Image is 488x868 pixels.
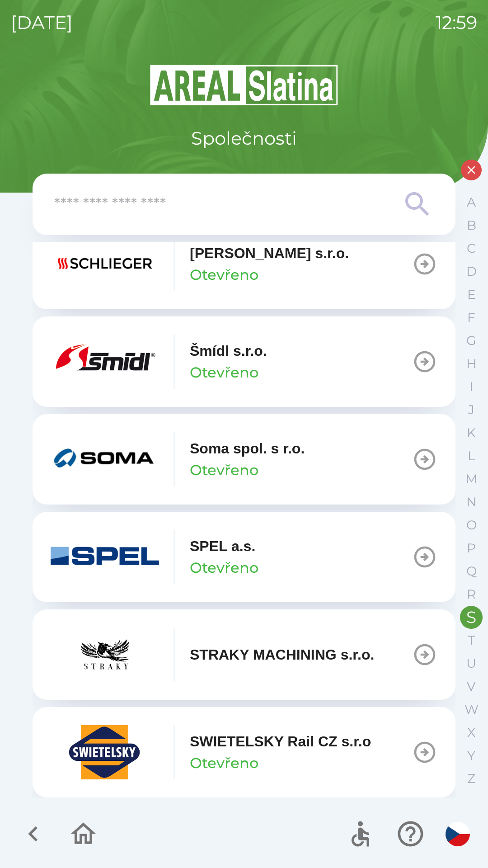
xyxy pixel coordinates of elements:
[467,241,476,256] p: C
[466,333,476,349] p: G
[190,731,371,752] p: SWIETELSKY Rail CZ s.r.o
[460,398,483,421] button: J
[466,656,476,671] p: U
[436,9,477,36] p: 12:59
[460,583,483,606] button: R
[51,627,159,682] img: 5f55ca89-6c83-4bf8-bfe1-e068f7f81710.jpg
[467,287,476,302] p: E
[190,438,305,459] p: Soma spol. s r.o.
[190,362,258,383] p: Otevřeno
[460,514,483,537] button: O
[460,329,483,352] button: G
[33,414,455,505] button: Soma spol. s r.o.Otevřeno
[468,402,474,418] p: J
[467,586,476,602] p: R
[460,652,483,675] button: U
[467,771,475,787] p: Z
[466,563,477,579] p: Q
[460,675,483,698] button: V
[460,491,483,514] button: N
[460,283,483,306] button: E
[460,629,483,652] button: T
[465,702,479,717] p: W
[51,335,159,389] img: 1206136b-fd4e-4cb9-8905-ce2014a86aa3.png
[468,448,475,464] p: L
[466,264,477,279] p: D
[460,467,483,491] button: M
[190,242,349,264] p: [PERSON_NAME] s.r.o.
[460,260,483,283] button: D
[460,237,483,260] button: C
[190,752,258,774] p: Otevřeno
[51,725,159,779] img: 86b44d91-9d93-4283-951c-4919bbdb9b42.png
[460,767,483,790] button: Z
[191,125,297,152] p: Společnosti
[467,425,476,441] p: K
[465,471,478,487] p: M
[33,63,455,107] img: Logo
[460,444,483,467] button: L
[467,194,476,210] p: A
[33,707,455,797] button: SWIETELSKY Rail CZ s.r.oOtevřeno
[467,310,475,325] p: F
[466,609,476,625] p: S
[190,264,258,286] p: Otevřeno
[33,609,455,700] button: STRAKY MACHINING s.r.o.
[460,421,483,444] button: K
[446,822,470,846] img: cs flag
[51,530,159,584] img: 327054fc-eb77-429a-a16b-08b27f5dd7bc.png
[466,356,477,372] p: H
[468,632,475,648] p: T
[466,494,477,510] p: N
[190,644,374,665] p: STRAKY MACHINING s.r.o.
[460,352,483,375] button: H
[190,535,255,557] p: SPEL a.s.
[467,540,476,556] p: P
[11,9,73,36] p: [DATE]
[190,557,258,579] p: Otevřeno
[460,698,483,721] button: W
[467,217,476,233] p: B
[460,191,483,214] button: A
[33,219,455,309] button: [PERSON_NAME] s.r.o.Otevřeno
[460,744,483,767] button: Y
[33,512,455,602] button: SPEL a.s.Otevřeno
[33,316,455,407] button: Šmídl s.r.o.Otevřeno
[190,459,258,481] p: Otevřeno
[467,725,475,741] p: X
[190,340,267,362] p: Šmídl s.r.o.
[51,237,159,291] img: 0a5968d8-f2e4-4f81-9e9d-ea8681c7d47f.png
[460,306,483,329] button: F
[467,748,475,764] p: Y
[460,214,483,237] button: B
[460,721,483,744] button: X
[51,432,159,486] img: bb370a56-ddf1-4aa1-9bcb-fe443ec13be3.png
[467,679,476,694] p: V
[460,375,483,398] button: I
[469,379,473,395] p: I
[460,560,483,583] button: Q
[460,606,483,629] button: S
[460,537,483,560] button: P
[466,517,477,533] p: O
